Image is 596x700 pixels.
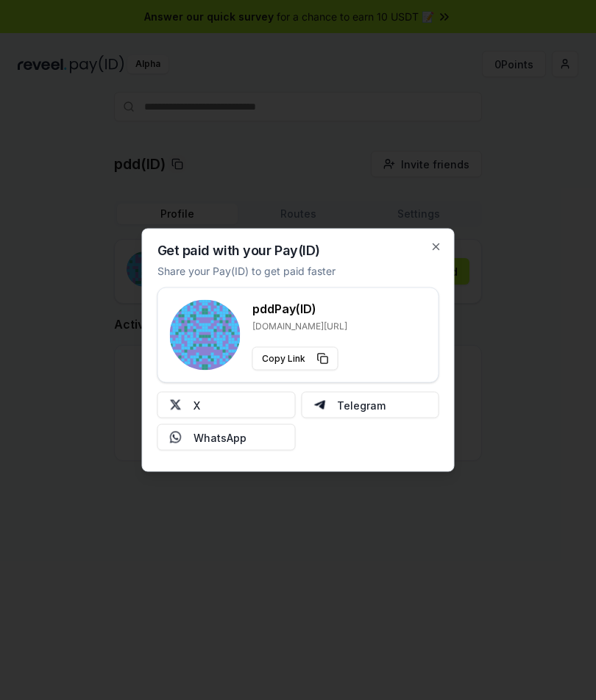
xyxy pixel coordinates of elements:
[170,432,182,443] img: Whatsapp
[157,263,336,279] p: Share your Pay(ID) to get paid faster
[313,399,325,411] img: Telegram
[157,424,296,451] button: WhatsApp
[252,321,347,332] p: [DOMAIN_NAME][URL]
[157,244,320,257] h2: Get paid with your Pay(ID)
[170,399,182,411] img: X
[252,347,338,371] button: Copy Link
[301,392,439,418] button: Telegram
[252,300,347,318] h3: pdd Pay(ID)
[157,392,296,418] button: X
